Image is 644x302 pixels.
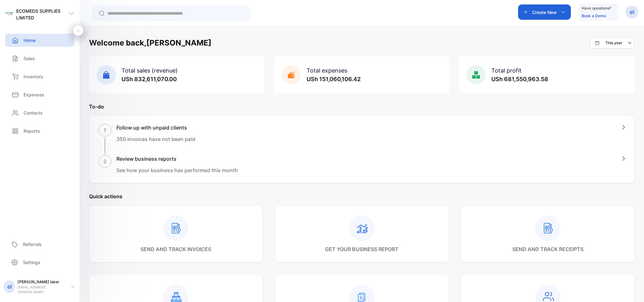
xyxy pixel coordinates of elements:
[23,241,42,248] p: Referrals
[325,245,398,253] p: get your business report
[141,245,211,253] p: send and track invoices
[307,76,361,82] span: USh 151,060,106.42
[24,55,35,62] p: Sales
[16,8,68,21] p: ECOMEDS SUPPLIES LIMITED
[104,126,106,134] p: 1
[518,4,571,20] button: Create New
[103,158,107,165] p: 2
[89,103,634,110] p: To-do
[116,124,195,131] h1: Follow up with unpaid clients
[116,166,238,174] p: See how your business has performed this month
[89,37,211,49] h1: Welcome back, [PERSON_NAME]
[307,67,347,74] span: Total expenses
[17,285,66,294] p: [EMAIL_ADDRESS][DOMAIN_NAME]
[24,109,43,116] p: Contacts
[116,135,195,143] p: 350 invoices have not been paid
[532,9,557,16] p: Create New
[582,13,606,18] a: Book a Demo
[626,4,638,20] button: el
[23,259,40,266] p: Settings
[24,73,43,80] p: Inventory
[582,5,611,11] p: Have questions?
[89,193,634,200] p: Quick actions
[5,10,13,18] img: logo
[17,279,66,285] p: [PERSON_NAME] laker
[630,8,634,16] p: el
[24,91,44,98] p: Expenses
[606,40,622,46] p: This year
[590,37,634,49] button: This year
[7,283,12,291] p: el
[121,67,178,74] span: Total sales (revenue)
[24,128,40,134] p: Reports
[24,37,36,44] p: Home
[512,245,584,253] p: send and track receipts
[491,67,522,74] span: Total profit
[116,155,238,163] h1: Review business reports
[491,76,548,82] span: USh 681,550,963.58
[121,76,177,82] span: USh 832,611,070.00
